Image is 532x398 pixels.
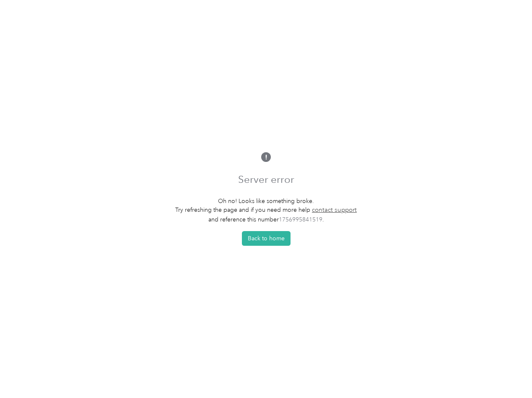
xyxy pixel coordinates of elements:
[175,197,357,206] p: Oh no! Looks like something broke.
[175,206,357,215] p: Try refreshing the page and if you need more help
[238,169,294,190] h1: Server error
[312,206,357,214] a: contact support
[279,216,322,223] span: 1756995841519
[242,231,291,246] button: Back to home
[175,215,357,224] p: and reference this number .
